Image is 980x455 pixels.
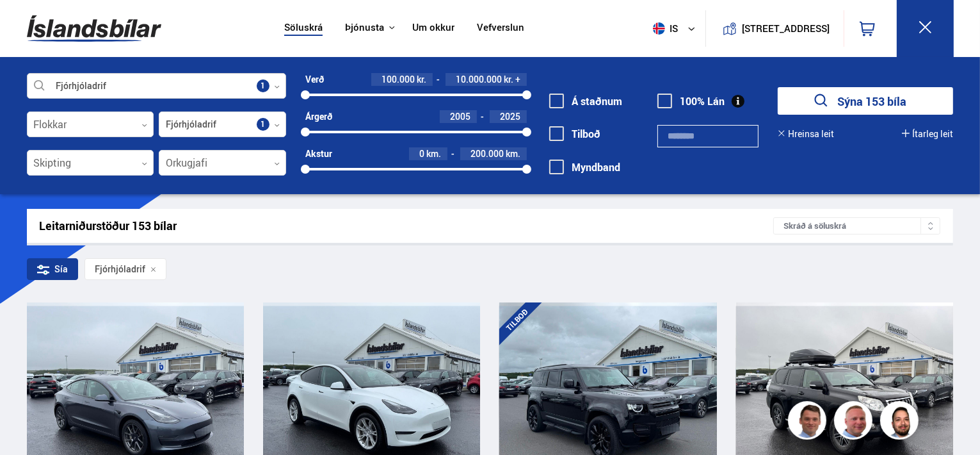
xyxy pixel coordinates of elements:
img: svg+xml;base64,PHN2ZyB4bWxucz0iaHR0cDovL3d3dy53My5vcmcvMjAwMC9zdmciIHdpZHRoPSI1MTIiIGhlaWdodD0iNT... [653,22,665,35]
span: 100.000 [382,73,415,85]
img: nhp88E3Fdnt1Opn2.png [882,403,920,442]
button: [STREET_ADDRESS] [747,23,825,34]
label: Á staðnum [549,95,622,107]
div: Leitarniðurstöður 153 bílar [40,219,774,233]
button: Sýna 153 bíla [778,87,953,115]
a: Um okkur [412,22,454,35]
button: Hreinsa leit [778,129,834,139]
span: 10.000.000 [456,73,502,85]
div: Akstur [305,149,332,159]
span: is [648,22,680,35]
a: Vefverslun [477,22,524,35]
span: 200.000 [470,147,504,160]
span: 0 [419,147,424,160]
span: Fjórhjóladrif [95,264,145,274]
label: Myndband [549,161,620,173]
button: Þjónusta [345,22,384,34]
span: kr. [417,74,426,85]
span: km. [506,149,520,159]
button: is [648,10,705,47]
button: Ítarleg leit [902,129,953,139]
a: [STREET_ADDRESS] [712,10,837,47]
div: Árgerð [305,112,332,122]
button: Open LiveChat chat widget [10,5,49,44]
div: Sía [27,258,78,280]
span: km. [426,149,441,159]
label: 100% Lán [657,95,725,107]
img: FbJEzSuNWCJXmdc-.webp [790,403,828,442]
img: siFngHWaQ9KaOqBr.png [836,403,874,442]
img: G0Ugv5HjCgRt.svg [27,8,161,49]
div: Skráð á söluskrá [773,217,940,235]
div: Verð [305,74,324,85]
span: + [515,74,520,85]
span: 2025 [500,110,520,122]
label: Tilboð [549,128,600,140]
span: 2005 [450,110,470,122]
span: kr. [504,74,513,85]
a: Söluskrá [284,22,323,35]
